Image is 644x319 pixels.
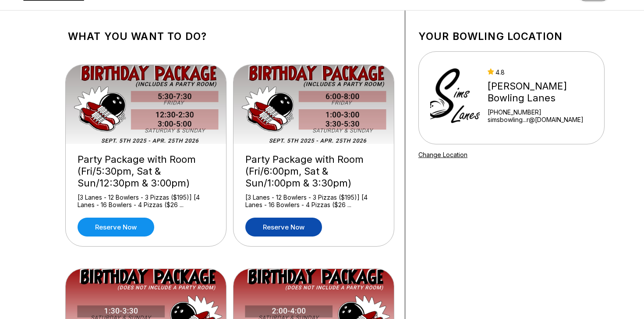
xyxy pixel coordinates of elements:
[488,80,600,104] div: [PERSON_NAME] Bowling Lanes
[68,30,392,43] h1: What you want to do?
[488,108,600,116] div: [PHONE_NUMBER]
[245,218,322,237] a: Reserve now
[245,154,382,189] div: Party Package with Room (Fri/6:00pm, Sat & Sun/1:00pm & 3:30pm)
[488,116,600,123] a: simsbowling...r@[DOMAIN_NAME]
[66,65,227,144] img: Party Package with Room (Fri/5:30pm, Sat & Sun/12:30pm & 3:00pm)
[234,65,395,144] img: Party Package with Room (Fri/6:00pm, Sat & Sun/1:00pm & 3:30pm)
[430,65,480,131] img: Sims Bowling Lanes
[245,194,382,209] div: [3 Lanes - 12 Bowlers - 3 Pizzas ($195)] [4 Lanes - 16 Bowlers - 4 Pizzas ($26 ...
[78,218,154,237] a: Reserve now
[78,194,214,209] div: [3 Lanes - 12 Bowlers - 3 Pizzas ($195)] [4 Lanes - 16 Bowlers - 4 Pizzas ($26 ...
[418,151,467,158] a: Change Location
[488,68,600,76] div: 4.8
[78,154,214,189] div: Party Package with Room (Fri/5:30pm, Sat & Sun/12:30pm & 3:00pm)
[418,30,605,43] h1: Your bowling location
